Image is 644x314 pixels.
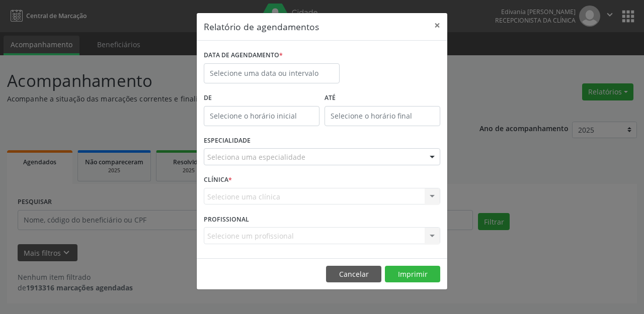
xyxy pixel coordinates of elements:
button: Cancelar [326,266,381,283]
input: Selecione uma data ou intervalo [204,63,340,83]
span: Seleciona uma especialidade [207,152,305,162]
input: Selecione o horário final [325,106,440,126]
input: Selecione o horário inicial [204,106,319,126]
label: PROFISSIONAL [204,212,249,227]
label: De [204,90,319,106]
button: Close [427,13,447,38]
label: ATÉ [325,90,440,106]
label: ESPECIALIDADE [204,133,251,149]
label: CLÍNICA [204,172,232,188]
label: DATA DE AGENDAMENTO [204,48,283,63]
h5: Relatório de agendamentos [204,20,319,33]
button: Imprimir [385,266,440,283]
